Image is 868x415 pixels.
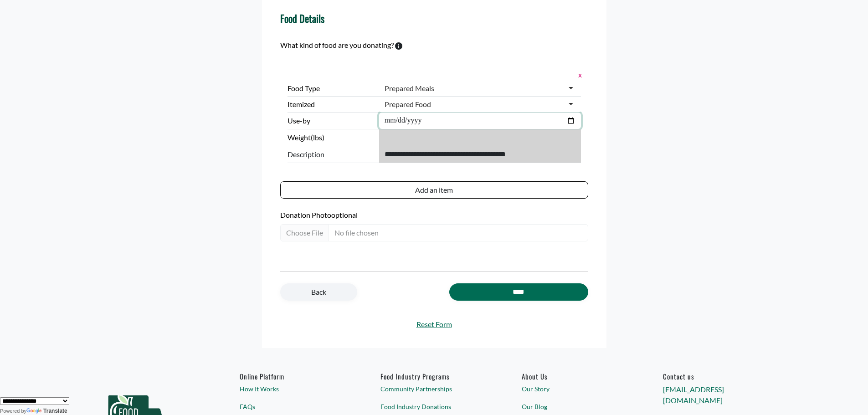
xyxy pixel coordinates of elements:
[240,372,346,380] h6: Online Platform
[26,408,67,414] a: Translate
[575,69,581,81] button: x
[280,181,588,199] button: Add an item
[280,319,588,330] a: Reset Form
[385,100,431,109] div: Prepared Food
[288,132,375,143] label: Weight
[522,384,628,394] a: Our Story
[280,12,324,24] h4: Food Details
[311,133,324,142] span: (lbs)
[331,210,358,219] span: optional
[385,84,434,93] div: Prepared Meals
[240,384,346,394] a: How It Works
[380,372,487,380] h6: Food Industry Programs
[280,40,394,51] label: What kind of food are you donating?
[288,149,375,160] span: Description
[280,283,357,301] a: Back
[280,210,588,220] label: Donation Photo
[288,83,375,94] label: Food Type
[380,384,487,394] a: Community Partnerships
[26,408,43,415] img: Google Translate
[522,372,628,380] a: About Us
[288,115,375,126] label: Use-by
[663,385,724,405] a: [EMAIL_ADDRESS][DOMAIN_NAME]
[395,42,402,50] svg: To calculate environmental impacts, we follow the Food Loss + Waste Protocol
[663,372,770,380] h6: Contact us
[288,99,375,110] label: Itemized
